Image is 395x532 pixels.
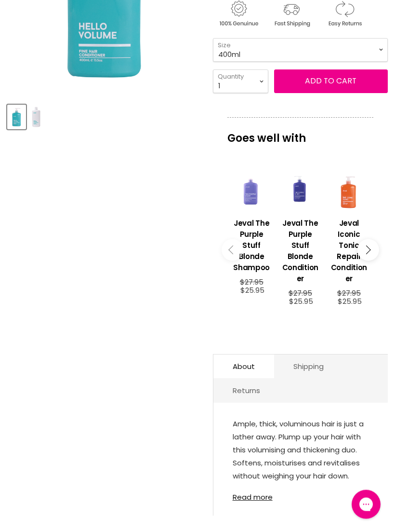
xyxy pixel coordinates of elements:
[232,211,271,278] a: View product:Jeval The Purple Stuff Blonde Shampoo
[337,288,361,299] span: $27.95
[213,379,279,403] a: Returns
[338,297,362,307] span: $25.95
[240,286,264,296] span: $25.95
[274,70,388,93] button: Add to cart
[29,105,44,130] button: Jeval Hello Volume Conditioner
[233,418,369,485] p: Ample, thick, voluminous hair is just a lather away. Plump up your hair with this volumising and ...
[6,102,205,130] div: Product thumbnails
[232,218,271,273] h3: Jeval The Purple Stuff Blonde Shampoo
[329,218,369,285] h3: Jeval Iconic Tonic Repair Conditioner
[329,211,369,289] a: View product:Jeval Iconic Tonic Repair Conditioner
[233,486,286,496] strong: WHAT IT DOES
[213,70,268,94] select: Quantity
[240,277,263,287] span: $27.95
[347,487,385,522] iframe: Gorgias live chat messenger
[289,288,312,299] span: $27.95
[281,218,320,285] h3: Jeval The Purple Stuff Blonde Conditioner
[7,105,26,130] button: Jeval Hello Volume Conditioner
[274,355,343,379] a: Shipping
[30,106,43,129] img: Jeval Hello Volume Conditioner
[289,297,313,307] span: $25.95
[305,76,356,87] span: Add to cart
[213,355,274,379] a: About
[233,488,369,502] a: Read more
[8,106,25,129] img: Jeval Hello Volume Conditioner
[227,118,373,150] p: Goes well with
[281,211,320,289] a: View product:Jeval The Purple Stuff Blonde Conditioner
